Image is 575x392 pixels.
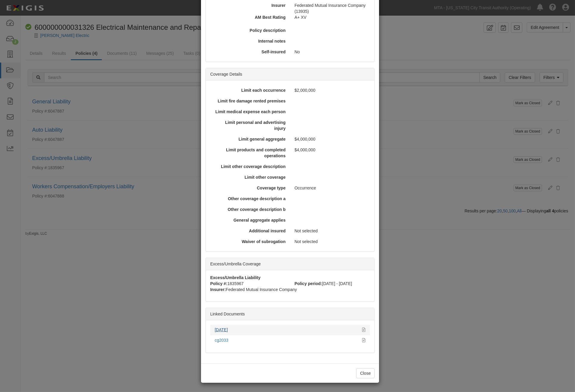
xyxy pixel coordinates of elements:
div: General aggregate applies [208,217,290,223]
div: [DATE] - [DATE] [290,281,374,287]
strong: Excess/Umbrella Liability [210,275,261,280]
strong: Policy #: [210,281,227,286]
div: Limit fire damage rented premises [208,98,290,104]
div: 08.15.25 [215,327,358,333]
div: Limit other coverage description [208,164,290,169]
div: Excess/Umbrella Coverage [206,258,374,270]
div: Internal notes [208,38,290,44]
a: cg2033 [215,338,228,343]
div: Limit general aggregate [208,136,290,142]
a: [DATE] [215,327,228,332]
div: Not selected [290,239,372,245]
button: Close [356,368,375,378]
div: Limit each occurrence [208,87,290,93]
div: Policy description [208,27,290,33]
div: Coverage type [208,185,290,191]
div: Linked Documents [206,308,374,320]
div: Waiver of subrogation [208,239,290,245]
div: A+ XV [290,14,374,20]
div: No [290,49,372,55]
div: AM Best Rating [206,14,290,20]
strong: Insurer: [210,287,226,292]
div: Other coverage description b [208,206,290,212]
div: Limit medical expense each person [208,109,290,115]
div: Federated Mutual Insurance Company [206,287,374,293]
div: Limit personal and advertising injury [208,119,290,131]
div: Additional insured [208,228,290,234]
div: Coverage Details [206,68,374,80]
div: Limit products and completed operations [208,147,290,159]
div: Limit other coverage [208,174,290,180]
div: cg2033 [215,337,358,343]
div: Other coverage description a [208,196,290,202]
div: $4,000,000 [290,136,372,142]
div: $4,000,000 [290,147,372,153]
div: $2,000,000 [290,87,372,93]
strong: Policy period: [294,281,322,286]
div: Self-insured [208,49,290,55]
div: Not selected [290,228,372,234]
div: 1835967 [206,281,290,287]
div: Occurrence [290,185,372,191]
